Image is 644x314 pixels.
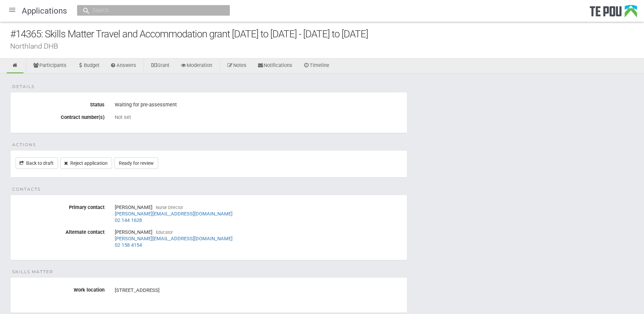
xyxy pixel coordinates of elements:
[11,284,110,293] label: Work location
[11,202,110,210] label: Primary contact
[115,202,402,226] div: [PERSON_NAME]
[146,58,174,73] a: Grant
[60,157,112,169] a: Reject application
[11,99,110,108] label: Status
[156,205,183,210] span: Nurse Director
[28,58,72,73] a: Participants
[12,142,36,148] span: Actions
[16,157,58,169] a: Back to draft
[156,230,173,235] span: Educator
[10,42,644,50] div: Northland DHB
[72,58,105,73] a: Budget
[114,157,158,169] a: Ready for review
[115,235,233,242] a: [PERSON_NAME][EMAIL_ADDRESS][DOMAIN_NAME]
[115,242,142,248] a: 02 158 4154
[90,7,210,14] input: Search
[12,84,35,90] span: Details
[11,227,110,235] label: Alternate contact
[222,58,252,73] a: Notes
[12,269,53,275] span: Skills Matter
[252,58,297,73] a: Notifications
[115,217,142,223] a: 02 144 1628
[115,227,402,250] div: [PERSON_NAME]
[175,58,217,73] a: Moderation
[115,211,233,217] a: [PERSON_NAME][EMAIL_ADDRESS][DOMAIN_NAME]
[115,99,402,111] div: Waiting for pre-assessment
[115,287,402,294] address: [STREET_ADDRESS]
[11,112,110,120] label: Contract number(s)
[12,186,41,192] span: Contacts
[10,27,644,41] div: #14365: Skills Matter Travel and Accommodation grant [DATE] to [DATE] - [DATE] to [DATE]
[298,58,334,73] a: Timeline
[115,114,402,120] div: Not set
[105,58,142,73] a: Answers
